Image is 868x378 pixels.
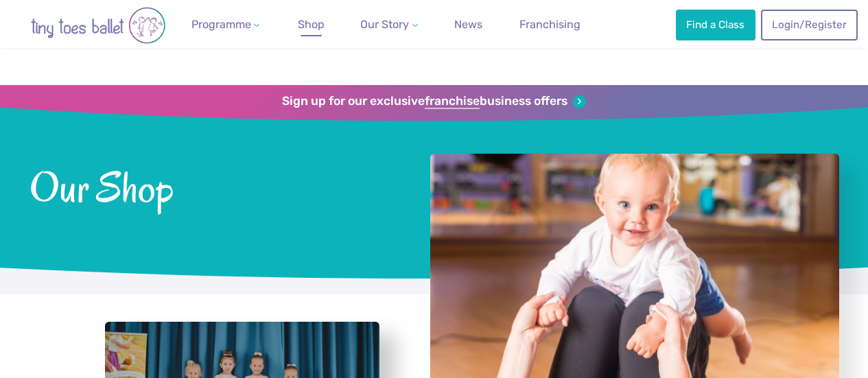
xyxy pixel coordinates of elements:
[282,94,586,109] a: Sign up for our exclusivefranchisebusiness offers
[425,94,480,109] strong: franchise
[30,160,394,211] span: Our Shop
[298,18,325,31] span: Shop
[519,18,580,31] span: Franchising
[186,11,266,38] a: Programme
[355,11,423,38] a: Our Story
[454,18,482,31] span: News
[514,11,586,38] a: Franchising
[449,11,488,38] a: News
[191,18,251,31] span: Programme
[292,11,330,38] a: Shop
[360,18,409,31] span: Our Story
[676,10,755,40] a: Find a Class
[16,7,180,44] img: tiny toes ballet
[761,10,857,40] a: Login/Register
